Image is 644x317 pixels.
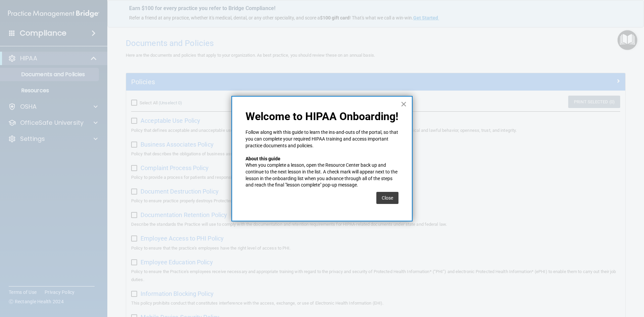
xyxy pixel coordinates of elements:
[246,156,280,161] strong: About this guide
[246,110,398,123] p: Welcome to HIPAA Onboarding!
[376,192,398,204] button: Close
[400,99,407,109] button: Close
[246,162,398,188] p: When you complete a lesson, open the Resource Center back up and continue to the next lesson in t...
[246,129,398,149] p: Follow along with this guide to learn the ins-and-outs of the portal, so that you can complete yo...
